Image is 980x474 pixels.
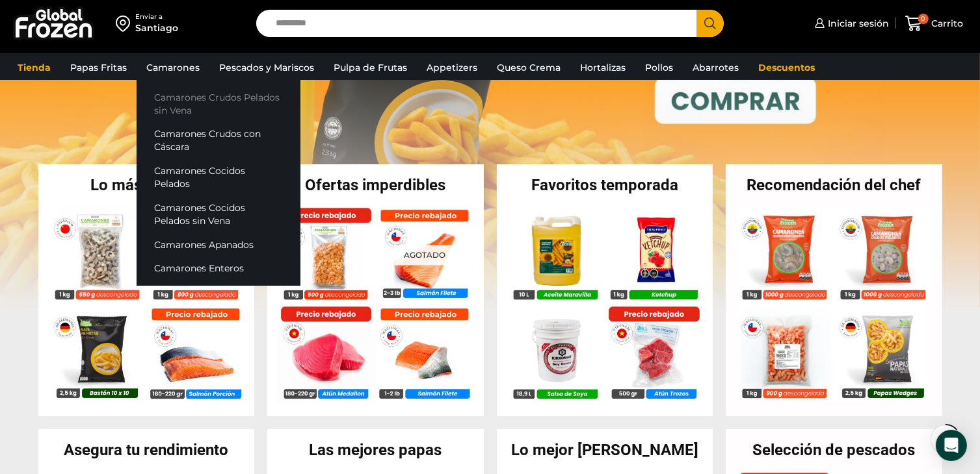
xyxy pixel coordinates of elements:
a: Camarones [140,55,206,80]
p: Agotado [395,245,455,265]
a: Iniciar sesión [812,10,889,36]
a: 0 Carrito [902,8,967,39]
a: Pollos [639,55,680,80]
a: Camarones Enteros [137,256,300,281]
a: Pulpa de Frutas [327,55,414,80]
span: Carrito [929,17,964,30]
div: Santiago [135,21,178,34]
a: Abarrotes [686,55,745,80]
a: Queso Crema [490,55,567,80]
a: Papas Fritas [64,55,133,80]
a: Camarones Apanados [137,232,300,256]
h2: Favoritos temporada [497,177,713,193]
div: Enviar a [135,12,178,21]
span: Iniciar sesión [825,17,889,30]
button: Search button [696,10,724,37]
a: Hortalizas [574,55,632,80]
h2: Las mejores papas [267,442,484,458]
span: 0 [918,14,929,24]
a: Camarones Cocidos Pelados sin Vena [137,196,300,233]
img: address-field-icon.svg [116,12,135,34]
h2: Lo mejor [PERSON_NAME] [497,442,713,458]
a: Camarones Cocidos Pelados [137,159,300,196]
h2: Ofertas imperdibles [267,177,484,193]
h2: Asegura tu rendimiento [38,442,255,458]
a: Camarones Crudos con Cáscara [137,122,300,159]
a: Appetizers [420,55,484,80]
a: Pescados y Mariscos [213,55,321,80]
h2: Selección de pescados [726,442,942,458]
a: Camarones Crudos Pelados sin Vena [137,85,300,122]
h2: Lo más vendido [38,177,255,193]
div: Open Intercom Messenger [936,430,967,461]
a: Tienda [11,55,57,80]
h2: Recomendación del chef [726,177,942,193]
a: Descuentos [752,55,821,80]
